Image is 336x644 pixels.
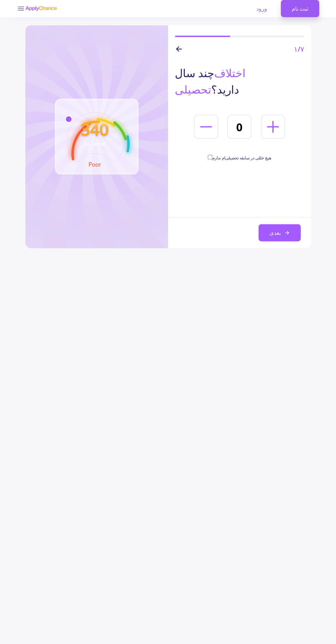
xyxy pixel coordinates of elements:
font: هیچ خللی در سابقه تحصیلی‌ام ندارم [212,155,271,161]
text: 340 [81,118,108,140]
input: هیچ خللی در سابقه تحصیلی‌ام ندارم [208,155,212,159]
img: فقط متن لوگوی شانس اعمال می‌شود [25,6,57,11]
font: ۱/۷ [294,44,304,54]
font: بعدی [269,229,281,236]
text: Poor [88,161,101,169]
button: بعدی [259,224,301,241]
text: AC-Score [84,141,105,147]
font: ثبت نام [292,5,308,12]
font: چند سال [175,65,214,80]
font: دارید؟ [211,82,239,97]
font: ورود [256,5,267,12]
